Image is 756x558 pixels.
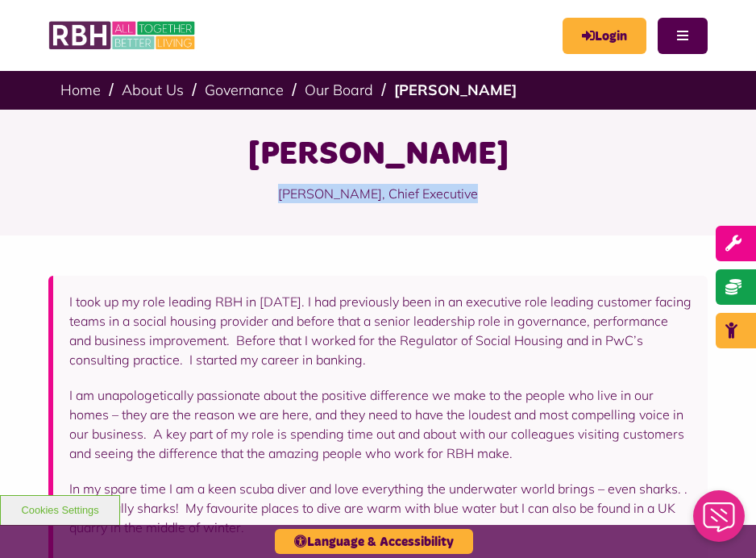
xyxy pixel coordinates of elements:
a: MyRBH [563,18,646,54]
a: About Us [122,81,184,99]
iframe: Netcall Web Assistant for live chat [683,485,756,558]
a: Governance [205,81,284,99]
h1: [PERSON_NAME] [20,134,736,176]
button: Language & Accessibility [275,529,473,554]
img: RBH [48,16,197,55]
a: Our Board [305,81,373,99]
p: [PERSON_NAME], Chief Executive [20,176,736,211]
a: Home [60,81,101,99]
p: In my spare time I am a keen scuba diver and love everything the underwater world brings – even s... [69,479,692,537]
button: Navigation [658,18,708,54]
a: [PERSON_NAME] [394,81,517,99]
p: I took up my role leading RBH in [DATE]. I had previously been in an executive role leading custo... [69,292,692,369]
p: I am unapologetically passionate about the positive difference we make to the people who live in ... [69,385,692,463]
